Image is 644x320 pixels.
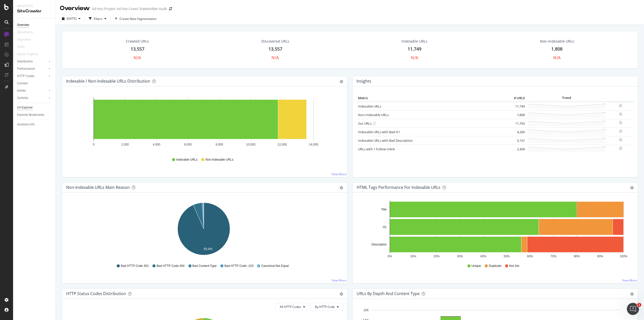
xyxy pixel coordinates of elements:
[630,186,634,190] div: gear
[619,121,622,125] div: bell-plus
[271,55,279,61] div: N/A
[358,130,400,134] a: Indexable URLs with Bad H1
[553,55,561,61] div: N/A
[261,264,289,268] span: Canonical Not Equal
[433,255,439,258] text: 20%
[410,255,416,258] text: 10%
[357,291,420,296] div: URLs by Depth and Content Type
[506,119,526,128] td: 11,763
[357,185,440,190] div: HTML Tags Performance for Indexable URLs
[17,74,47,79] a: HTTP Codes
[411,55,418,61] div: N/A
[509,264,519,268] span: Not Set
[169,7,172,11] div: arrow-right-arrow-left
[383,225,387,229] text: H1
[192,264,217,268] span: Bad Content-Type
[17,112,44,118] div: Explorer Bookmarks
[506,128,526,136] td: 4,260
[66,94,341,153] svg: A chart.
[66,185,130,190] div: Non-Indexable URLs Main Reason
[113,15,158,23] button: Create New Segmentation
[17,81,52,86] a: Content
[381,208,387,211] text: Title
[597,255,603,258] text: 90%
[246,143,255,146] text: 10,000
[358,113,389,117] a: Non-Indexable URLs
[332,172,346,176] a: View More
[357,201,632,259] svg: A chart.
[261,39,289,44] div: Discovered URLs
[17,95,28,101] div: Outlinks
[480,255,486,258] text: 40%
[311,303,343,311] button: By HTTP Code
[17,37,31,42] div: Segments
[131,46,144,52] div: 13,557
[17,4,52,8] div: Analytics
[619,129,622,133] div: bell-plus
[17,22,52,28] a: Overview
[526,94,607,102] th: Trend
[268,46,282,52] div: 13,557
[204,247,212,251] text: 93.4%
[17,59,33,64] div: Distribution
[17,66,35,72] div: Performance
[340,292,343,296] div: gear
[574,255,580,258] text: 80%
[17,44,25,50] div: Visits
[224,264,253,268] span: Bad HTTP Code -120
[121,143,129,146] text: 2,000
[66,79,150,84] div: Indexable / Non-Indexable URLs Distribution
[309,143,318,146] text: 14,000
[205,158,233,162] span: Non-Indexable URLs
[358,138,413,143] a: Indexable URLs with Bad Description
[619,138,622,142] div: bell-plus
[527,255,533,258] text: 60%
[550,255,556,258] text: 70%
[372,243,387,246] text: Description
[121,264,149,268] span: Bad HTTP Code 301
[176,158,197,162] span: Indexable URLs
[17,88,26,93] div: Inlinks
[489,264,501,268] span: Duplicate
[92,6,167,11] div: Ad-Hoc Project: Ad Hoc Crawl: Stakeholder Audit
[358,121,372,126] a: 2xx URLs
[504,255,510,258] text: 50%
[280,305,301,309] span: All HTTP Codes
[17,8,52,14] div: SiteCrawler
[153,143,160,146] text: 4,000
[17,122,52,127] a: Analysis Info
[315,305,335,309] span: By HTTP Code
[17,30,38,35] a: Movements
[506,111,526,119] td: 1,808
[619,112,622,116] div: bell-plus
[506,136,526,145] td: 5,131
[506,102,526,111] td: 11,749
[17,52,38,57] div: Search Engines
[66,291,126,296] div: HTTP Status Codes Distribution
[67,16,76,21] span: 2025 Oct. 14th
[340,80,343,83] div: gear
[93,143,95,146] text: 0
[551,46,562,52] div: 1,808
[364,308,369,312] text: 10K
[17,74,34,79] div: HTTP Codes
[358,104,381,109] a: Indexable URLs
[17,22,29,28] div: Overview
[17,112,52,118] a: Explorer Bookmarks
[388,255,392,258] text: 0%
[619,103,622,108] div: bell-plus
[17,37,36,42] a: Segments
[340,186,343,190] div: gear
[622,278,637,282] a: View More
[17,59,47,64] a: Distribution
[17,44,30,50] a: Visits
[332,278,346,282] a: View More
[66,201,341,259] svg: A chart.
[60,4,90,13] div: Overview
[119,17,156,21] span: Create New Segmentation
[17,122,35,127] div: Analysis Info
[126,39,149,44] div: Crawled URLs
